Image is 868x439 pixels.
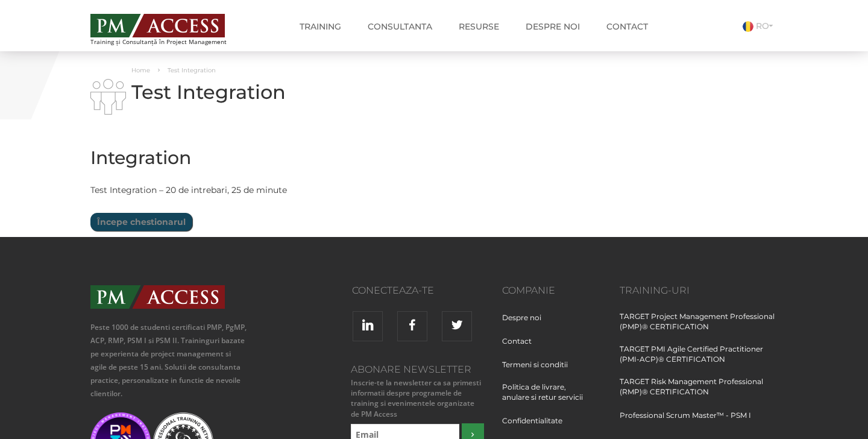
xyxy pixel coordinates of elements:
a: Contact [597,14,657,39]
a: Termeni si conditii [502,359,577,382]
h3: Conecteaza-te [267,285,434,296]
a: RO [743,21,778,31]
a: Resurse [450,14,508,39]
h1: Test Integration [90,81,542,103]
a: Politica de livrare, anulare si retur servicii [502,382,602,414]
span: Test Integration [168,66,216,74]
h3: Companie [502,285,602,296]
small: Inscrie-te la newsletter ca sa primesti informatii despre programele de training si evenimentele ... [348,377,484,419]
img: i-02.png [90,79,126,115]
a: Despre noi [502,312,550,335]
a: Despre noi [517,14,589,39]
p: Peste 1000 de studenti certificati PMP, PgMP, ACP, RMP, PSM I si PSM II. Traininguri bazate pe ex... [90,321,249,400]
a: Consultanta [359,14,441,39]
img: PMAccess [90,285,225,309]
p: Test Integration – 20 de intrebari, 25 de minute [90,183,542,198]
a: TARGET PMI Agile Certified Practitioner (PMI-ACP)® CERTIFICATION [620,344,778,376]
h3: Abonare Newsletter [348,364,484,375]
a: TARGET Risk Management Professional (RMP)® CERTIFICATION [620,376,778,409]
h3: Training-uri [620,285,778,296]
span: Training și Consultanță în Project Management [90,39,249,45]
input: Începe chestionarul [90,213,192,231]
a: Home [131,66,150,74]
h2: Integration [90,148,542,168]
a: Training și Consultanță în Project Management [90,10,249,45]
a: Professional Scrum Master™ - PSM I [620,410,751,432]
a: Contact [502,336,541,358]
img: Romana [743,21,753,32]
a: Training [291,14,350,39]
a: TARGET Project Management Professional (PMP)® CERTIFICATION [620,311,778,344]
a: Confidentialitate [502,415,571,438]
img: PM ACCESS - Echipa traineri si consultanti certificati PMP: Narciss Popescu, Mihai Olaru, Monica ... [90,14,225,37]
